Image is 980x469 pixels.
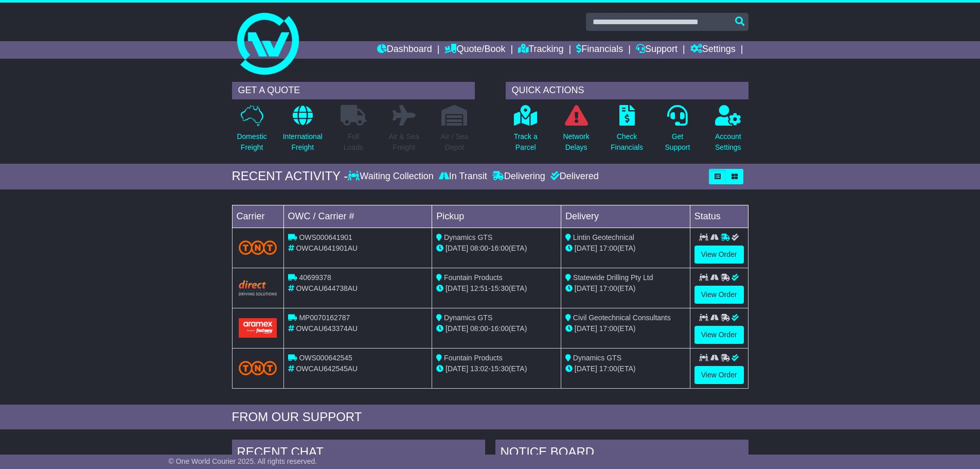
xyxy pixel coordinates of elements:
a: View Order [694,286,744,304]
span: Civil Geotechnical Consultants [573,314,671,322]
div: Delivering [490,171,548,182]
p: Account Settings [715,131,741,153]
p: International Freight [283,131,323,153]
div: (ETA) [565,363,686,374]
span: 16:00 [491,324,509,333]
a: NetworkDelays [562,105,590,159]
div: (ETA) [565,323,686,334]
a: Tracking [518,41,563,59]
span: Dynamics GTS [444,233,492,241]
span: Fountain Products [444,273,503,282]
span: Statewide Drilling Pty Ltd [573,273,653,282]
span: © One World Courier 2025. All rights reserved. [169,457,317,465]
span: 17:00 [599,284,617,292]
a: Support [636,41,678,59]
span: 16:00 [491,244,509,252]
p: Full Loads [341,131,366,153]
span: OWCAU643374AU [296,324,358,333]
a: CheckFinancials [610,105,644,159]
span: 17:00 [599,244,617,252]
div: NOTICE BOARD [495,440,749,467]
span: OWS000641901 [299,233,352,241]
span: MP0070162787 [299,314,350,322]
span: 12:51 [470,284,488,292]
p: Check Financials [611,131,643,153]
a: Track aParcel [513,105,538,159]
div: In Transit [436,171,490,182]
a: Financials [576,41,623,59]
a: Quote/Book [444,41,505,59]
p: Network Delays [563,131,589,153]
p: Get Support [665,131,690,153]
a: View Order [694,366,744,384]
img: TNT_Domestic.png [239,361,277,375]
td: Status [690,205,748,228]
p: Air & Sea Freight [389,131,419,153]
div: (ETA) [565,243,686,254]
span: 17:00 [599,364,617,373]
td: Carrier [232,205,283,228]
div: Waiting Collection [348,171,436,182]
span: [DATE] [446,284,468,292]
a: View Order [694,326,744,344]
span: 15:30 [491,364,509,373]
a: View Order [694,246,744,264]
a: GetSupport [664,105,690,159]
div: FROM OUR SUPPORT [232,410,749,425]
span: [DATE] [446,244,468,252]
div: GET A QUOTE [232,82,475,99]
div: - (ETA) [436,323,557,334]
span: 08:00 [470,324,488,333]
td: Pickup [432,205,561,228]
a: Settings [690,41,736,59]
span: [DATE] [446,324,468,333]
a: InternationalFreight [282,105,323,159]
span: 40699378 [299,273,331,282]
div: - (ETA) [436,283,557,294]
img: Aramex.png [239,318,277,337]
span: Dynamics GTS [444,314,492,322]
span: OWCAU644738AU [296,284,358,292]
div: QUICK ACTIONS [506,82,749,99]
span: 17:00 [599,324,617,333]
span: 08:00 [470,244,488,252]
span: [DATE] [575,324,597,333]
span: OWCAU642545AU [296,364,358,373]
div: - (ETA) [436,243,557,254]
span: [DATE] [575,244,597,252]
div: - (ETA) [436,363,557,374]
span: [DATE] [446,364,468,373]
span: 13:02 [470,364,488,373]
div: RECENT CHAT [232,440,485,467]
span: Lintin Geotechnical [573,233,634,241]
div: (ETA) [565,283,686,294]
td: Delivery [561,205,690,228]
span: [DATE] [575,364,597,373]
p: Air / Sea Depot [441,131,469,153]
a: DomesticFreight [236,105,267,159]
p: Domestic Freight [237,131,266,153]
span: OWS000642545 [299,354,352,362]
div: RECENT ACTIVITY - [232,169,348,184]
div: Delivered [548,171,599,182]
span: 15:30 [491,284,509,292]
a: Dashboard [377,41,432,59]
span: OWCAU641901AU [296,244,358,252]
span: [DATE] [575,284,597,292]
img: Direct.png [239,280,277,296]
img: TNT_Domestic.png [239,240,277,254]
span: Fountain Products [444,354,503,362]
span: Dynamics GTS [573,354,621,362]
p: Track a Parcel [514,131,538,153]
a: AccountSettings [715,105,742,159]
td: OWC / Carrier # [283,205,432,228]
